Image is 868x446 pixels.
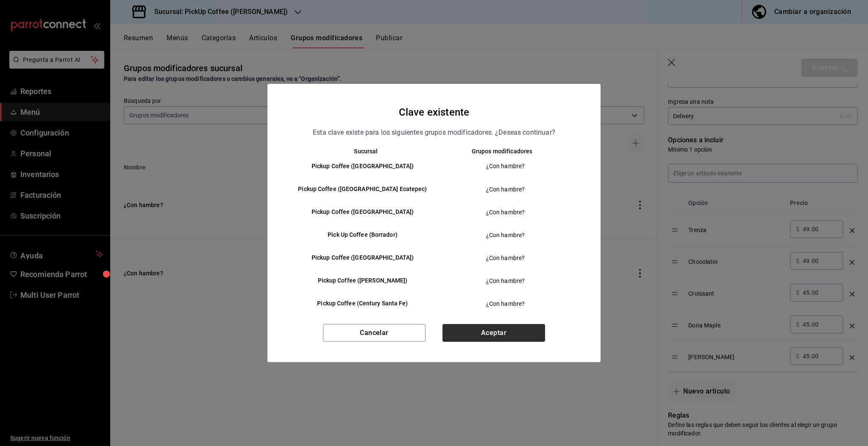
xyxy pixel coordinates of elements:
[441,231,570,239] span: ¿Con hambre?
[399,104,469,120] h4: Clave existente
[441,162,570,170] span: ¿Con hambre?
[298,276,427,285] h6: Pickup Coffee ([PERSON_NAME])
[442,324,545,342] button: Aceptar
[298,185,427,194] h6: Pickup Coffee ([GEOGRAPHIC_DATA] Ecatepec)
[298,230,427,240] h6: Pick Up Coffee (Borrador)
[298,208,427,217] h6: Pickup Coffee ([GEOGRAPHIC_DATA])
[441,254,570,262] span: ¿Con hambre?
[313,127,555,138] p: Esta clave existe para los siguientes grupos modificadores. ¿Deseas continuar?
[298,299,427,308] h6: Pickup Coffee (Century Santa Fe)
[323,324,426,342] button: Cancelar
[298,162,427,171] h6: Pickup Coffee ([GEOGRAPHIC_DATA])
[441,277,570,285] span: ¿Con hambre?
[441,299,570,308] span: ¿Con hambre?
[284,148,434,155] th: Sucursal
[441,185,570,194] span: ¿Con hambre?
[441,208,570,216] span: ¿Con hambre?
[298,253,427,263] h6: Pickup Coffee ([GEOGRAPHIC_DATA])
[434,148,584,155] th: Grupos modificadores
